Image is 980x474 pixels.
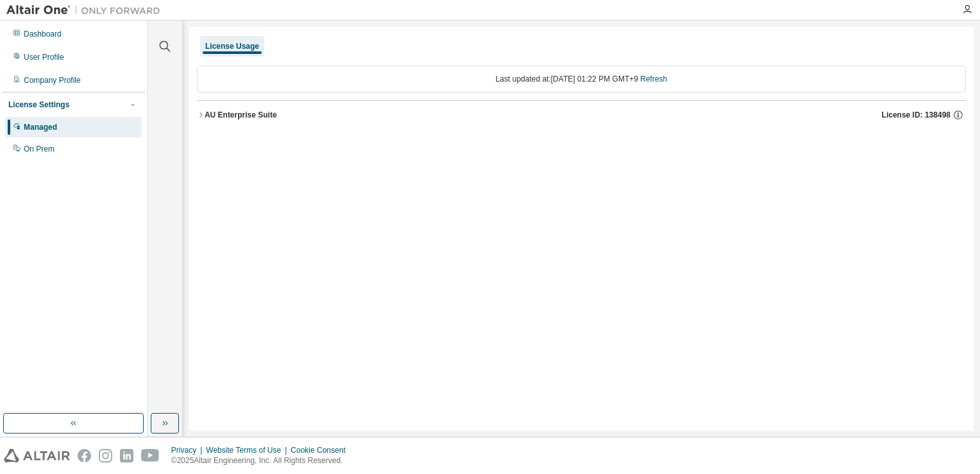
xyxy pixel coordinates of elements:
div: Managed [24,122,57,132]
div: On Prem [24,144,55,154]
div: License Settings [8,100,69,110]
a: Refresh [640,75,667,83]
img: facebook.svg [78,449,91,462]
div: AU Enterprise Suite [205,110,277,120]
button: AU Enterprise SuiteLicense ID: 138498 [197,101,966,129]
p: © 2025 Altair Engineering, Inc. All Rights Reserved. [171,455,353,466]
div: Last updated at: [DATE] 01:22 PM GMT+9 [197,66,966,92]
div: License Usage [205,41,259,51]
div: Dashboard [24,29,62,39]
div: Website Terms of Use [206,445,291,455]
div: Company Profile [24,75,81,85]
img: instagram.svg [99,449,112,462]
img: linkedin.svg [120,449,133,462]
img: altair_logo.svg [4,449,70,462]
img: youtube.svg [141,449,160,462]
div: User Profile [24,52,64,62]
img: Altair One [6,4,167,17]
div: Cookie Consent [291,445,353,455]
span: License ID: 138498 [882,110,950,120]
div: Privacy [171,445,206,455]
